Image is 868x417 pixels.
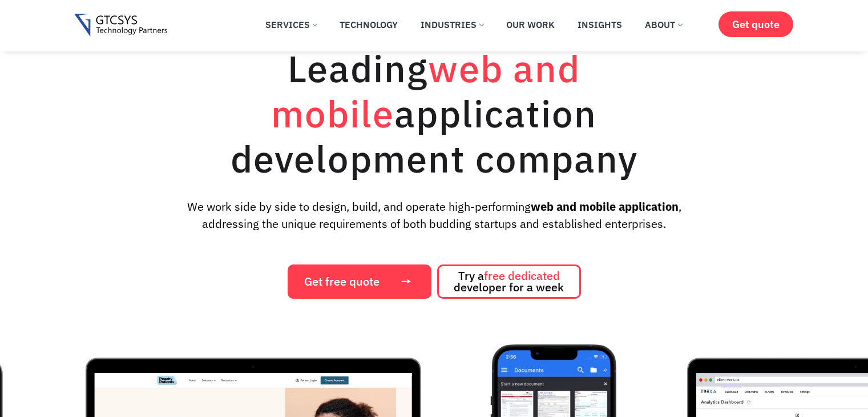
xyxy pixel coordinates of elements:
a: Get quote [718,11,793,37]
span: web and mobile [271,44,580,138]
a: Technology [331,12,406,37]
a: Get free quote [288,264,431,299]
span: Try a developer for a week [454,270,564,293]
a: Insights [569,12,631,37]
a: About [636,12,691,37]
img: Gtcsys logo [74,14,167,37]
span: Get quote [732,18,780,30]
span: Get free quote [304,276,380,287]
span: free dedicated [484,268,560,283]
a: Industries [412,12,492,37]
a: Services [257,12,325,37]
a: Our Work [498,12,563,37]
p: We work side by side to design, build, and operate high-performing , addressing the unique requir... [168,198,700,232]
h1: Leading application development company [177,46,691,181]
a: Try afree dedicated developer for a week [437,264,581,299]
strong: web and mobile application [531,199,679,214]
